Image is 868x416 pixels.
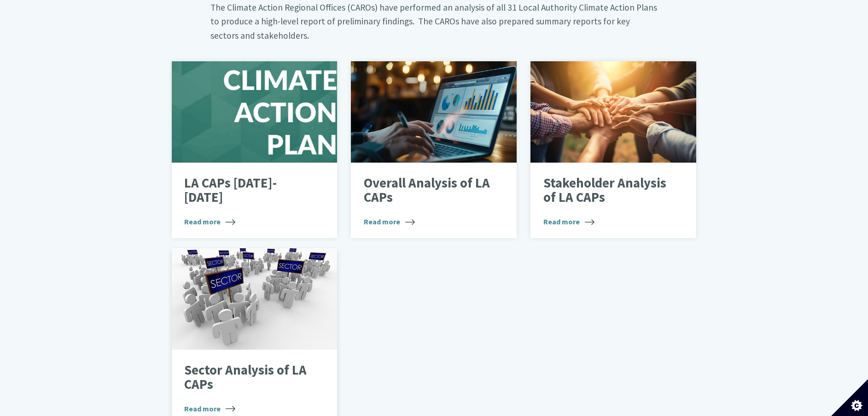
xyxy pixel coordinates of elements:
span: Read more [543,216,594,227]
button: Set cookie preferences [831,379,868,416]
span: Read more [184,216,235,227]
span: Read more [184,403,235,414]
p: Overall Analysis of LA CAPs [364,176,490,205]
p: LA CAPs [DATE]-[DATE] [184,176,311,205]
p: Sector Analysis of LA CAPs [184,363,311,392]
p: Stakeholder Analysis of LA CAPs [543,176,670,205]
big: The Climate Action Regional Offices (CAROs) have performed an analysis of all 31 Local Authority ... [210,2,657,41]
a: LA CAPs [DATE]-[DATE] Read more [172,61,338,238]
a: Overall Analysis of LA CAPs Read more [351,61,517,238]
a: Stakeholder Analysis of LA CAPs Read more [530,61,696,238]
span: Read more [364,216,415,227]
